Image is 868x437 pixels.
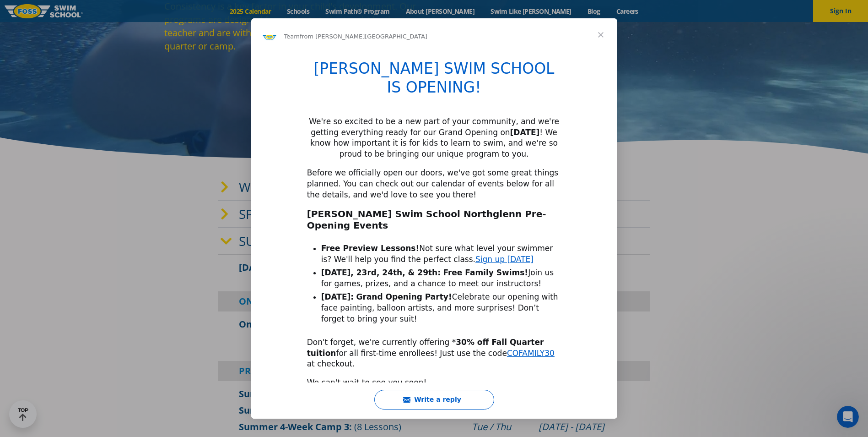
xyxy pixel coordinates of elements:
[507,349,555,358] a: COFAMILY30
[307,338,544,358] b: 30% off Fall Quarter tuition
[307,116,561,160] div: We're so excited to be a new part of your community, and we're getting everything ready for our G...
[321,244,420,253] b: Free Preview Lessons!
[321,292,561,325] li: Celebrate our opening with face painting, balloon artists, and more surprises! Don’t forget to br...
[307,337,561,370] div: Don't forget, we're currently offering * for all first-time enrollees! Just use the code at check...
[307,168,561,200] div: Before we officially open our doors, we've got some great things planned. You can check out our c...
[284,33,300,40] span: Team
[300,33,427,40] span: from [PERSON_NAME][GEOGRAPHIC_DATA]
[584,18,617,51] span: Close
[356,292,452,301] b: Grand Opening Party!
[443,268,528,277] b: Free Family Swims!
[510,128,540,137] b: [DATE]
[307,377,561,388] div: We can't wait to see you soon!
[321,243,561,265] li: Not sure what level your swimmer is? We'll help you find the perfect class.
[307,60,561,103] h1: [PERSON_NAME] SWIM SCHOOL IS OPENING!
[374,390,494,410] button: Write a reply
[321,268,561,290] li: Join us for games, prizes, and a chance to meet our instructors!
[262,29,277,44] img: Profile image for Team
[307,208,546,231] b: [PERSON_NAME] Swim School Northglenn Pre-Opening Events
[321,292,354,301] b: [DATE]:
[475,255,534,264] a: Sign up [DATE]
[321,268,441,277] b: [DATE], 23rd, 24th, & 29th:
